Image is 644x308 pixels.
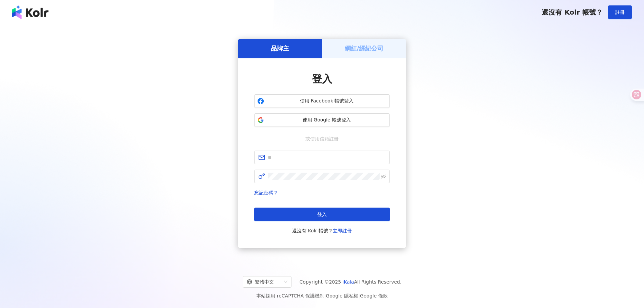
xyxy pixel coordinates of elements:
[381,174,386,179] span: eye-invisible
[358,293,360,299] span: |
[292,227,352,235] span: 還沒有 Kolr 帳號？
[301,135,343,142] span: 或使用信箱註冊
[608,5,632,19] button: 註冊
[254,190,278,195] a: 忘記密碼？
[312,73,332,85] span: 登入
[326,293,358,299] a: Google 隱私權
[271,44,289,53] h5: 品牌主
[345,44,384,53] h5: 網紅/經紀公司
[267,117,387,123] span: 使用 Google 帳號登入
[542,8,603,16] span: 還沒有 Kolr 帳號？
[267,98,387,104] span: 使用 Facebook 帳號登入
[12,5,48,19] img: logo
[254,94,390,108] button: 使用 Facebook 帳號登入
[254,208,390,221] button: 登入
[360,293,388,299] a: Google 條款
[324,293,326,299] span: |
[247,276,281,287] div: 繁體中文
[300,278,402,286] span: Copyright © 2025 All Rights Reserved.
[256,292,387,300] span: 本站採用 reCAPTCHA 保護機制
[615,9,625,15] span: 註冊
[343,279,354,285] a: iKala
[317,212,327,217] span: 登入
[333,228,352,233] a: 立即註冊
[254,113,390,127] button: 使用 Google 帳號登入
